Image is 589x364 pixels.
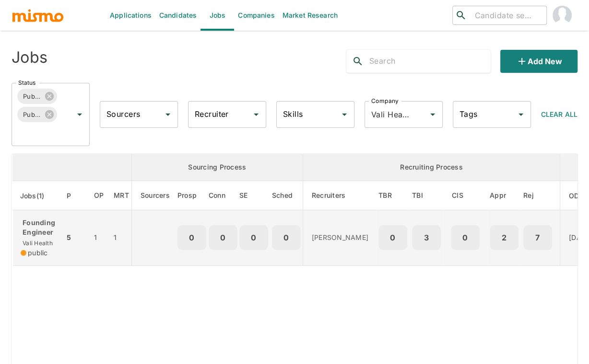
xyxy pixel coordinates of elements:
[86,181,112,210] th: Open Positions
[12,8,64,23] img: logo
[21,218,57,237] p: Founding Engineer
[64,210,86,266] td: 5
[276,231,297,244] p: 0
[67,190,83,202] span: P
[237,181,270,210] th: Sent Emails
[527,231,548,244] p: 7
[471,9,542,22] input: Candidate search
[17,107,57,122] div: Public
[209,181,237,210] th: Connections
[161,108,175,121] button: Open
[541,110,577,118] span: Clear All
[410,181,443,210] th: To Be Interviewed
[371,97,399,105] label: Company
[64,181,86,210] th: Priority
[86,210,112,266] td: 1
[17,109,47,120] span: Public
[249,108,263,121] button: Open
[500,50,577,73] button: Add new
[181,231,202,244] p: 0
[18,79,35,87] label: Status
[12,48,47,67] h4: Jobs
[303,181,376,210] th: Recruiters
[487,181,521,210] th: Approved
[443,181,487,210] th: Client Interview Scheduled
[111,210,131,266] td: 1
[494,231,515,244] p: 2
[426,108,439,121] button: Open
[346,50,369,73] button: search
[131,181,177,210] th: Sourcers
[270,181,303,210] th: Sched
[20,190,57,202] span: Jobs(1)
[17,91,47,102] span: Published
[28,248,48,258] span: public
[369,54,491,69] input: Search
[73,108,86,121] button: Open
[177,181,209,210] th: Prospects
[17,89,57,104] div: Published
[376,181,410,210] th: To Be Reviewed
[212,231,234,244] p: 0
[553,6,572,25] img: Carmen Vilachá
[131,154,303,181] th: Sourcing Process
[21,239,53,247] span: Vali Health
[521,181,560,210] th: Rejected
[416,231,437,244] p: 3
[243,231,264,244] p: 0
[514,108,528,121] button: Open
[303,154,560,181] th: Recruiting Process
[455,231,476,244] p: 0
[338,108,351,121] button: Open
[312,233,368,242] p: [PERSON_NAME]
[382,231,403,244] p: 0
[111,181,131,210] th: Market Research Total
